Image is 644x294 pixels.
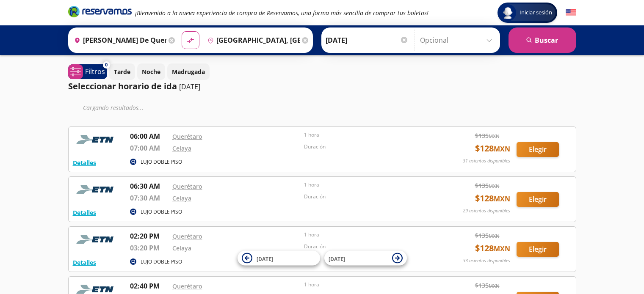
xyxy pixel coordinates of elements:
[304,181,432,189] p: 1 hora
[304,231,432,239] p: 1 hora
[73,231,119,248] img: RESERVAMOS
[566,8,576,18] button: English
[172,67,205,76] p: Madrugada
[109,63,135,80] button: Tarde
[73,181,119,198] img: RESERVAMOS
[463,257,510,264] p: 33 asientos disponibles
[167,63,210,80] button: Madrugada
[475,242,510,255] span: $ 128
[73,208,96,217] button: Detalles
[463,207,510,214] p: 29 asientos disponibles
[83,104,144,112] em: Cargando resultados ...
[105,61,108,69] span: 0
[489,133,500,139] small: MXN
[135,9,428,17] em: ¡Bienvenido a la nueva experiencia de compra de Reservamos, una forma más sencilla de comprar tus...
[517,242,559,257] button: Elegir
[172,182,202,190] a: Querétaro
[141,158,182,166] p: LUJO DOBLE PISO
[238,251,320,266] button: [DATE]
[142,67,160,76] p: Noche
[494,194,510,203] small: MXN
[324,251,407,266] button: [DATE]
[114,67,130,76] p: Tarde
[517,142,559,157] button: Elegir
[141,208,182,216] p: LUJO DOBLE PISO
[68,5,132,18] i: Brand Logo
[130,243,168,253] p: 03:20 PM
[326,30,409,51] input: Elegir Fecha
[172,244,191,252] a: Celaya
[304,143,432,151] p: Duración
[172,232,202,240] a: Querétaro
[172,194,191,202] a: Celaya
[475,281,500,290] span: $ 135
[137,63,165,80] button: Noche
[68,64,107,79] button: 0Filtros
[489,183,500,189] small: MXN
[73,131,119,148] img: RESERVAMOS
[475,192,510,205] span: $ 128
[475,131,500,140] span: $ 135
[141,258,182,266] p: LUJO DOBLE PISO
[257,255,273,262] span: [DATE]
[68,80,177,93] p: Seleccionar horario de ida
[204,30,300,51] input: Buscar Destino
[329,255,345,262] span: [DATE]
[179,82,200,92] p: [DATE]
[509,27,576,53] button: Buscar
[489,283,500,289] small: MXN
[304,193,432,201] p: Duración
[172,132,202,140] a: Querétaro
[463,157,510,165] p: 31 asientos disponibles
[71,30,166,51] input: Buscar Origen
[420,30,496,51] input: Opcional
[516,8,556,17] span: Iniciar sesión
[73,258,96,267] button: Detalles
[517,192,559,207] button: Elegir
[304,131,432,139] p: 1 hora
[489,233,500,239] small: MXN
[475,142,510,155] span: $ 128
[475,181,500,190] span: $ 135
[130,231,168,241] p: 02:20 PM
[130,181,168,191] p: 06:30 AM
[130,281,168,291] p: 02:40 PM
[130,143,168,153] p: 07:00 AM
[130,193,168,203] p: 07:30 AM
[475,231,500,240] span: $ 135
[85,66,105,77] p: Filtros
[304,243,432,250] p: Duración
[73,158,96,167] button: Detalles
[494,144,510,154] small: MXN
[304,281,432,289] p: 1 hora
[494,244,510,253] small: MXN
[172,282,202,290] a: Querétaro
[130,131,168,141] p: 06:00 AM
[68,5,132,20] a: Brand Logo
[172,144,191,152] a: Celaya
